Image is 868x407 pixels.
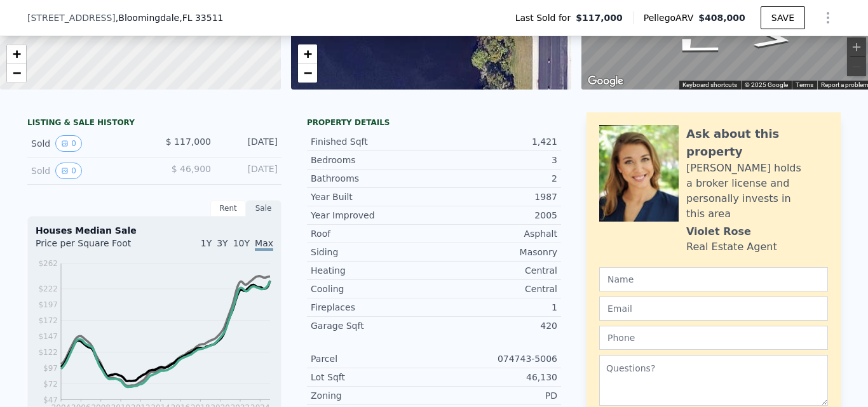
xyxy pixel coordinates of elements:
[434,283,557,295] div: Central
[298,63,317,83] a: Zoom out
[255,238,273,251] span: Max
[38,332,58,341] tspan: $147
[434,389,557,402] div: PD
[434,135,557,148] div: 1,421
[210,200,246,217] div: Rent
[434,264,557,277] div: Central
[13,46,21,62] span: +
[221,135,278,152] div: [DATE]
[847,37,866,57] button: Zoom in
[36,237,154,257] div: Price per Square Foot
[36,224,273,237] div: Houses Median Sale
[434,209,557,222] div: 2005
[686,125,828,161] div: Ask about this property
[311,172,434,185] div: Bathrooms
[311,264,434,277] div: Heating
[686,161,828,222] div: [PERSON_NAME] holds a broker license and personally invests in this area
[172,164,211,174] span: $ 46,900
[43,380,58,389] tspan: $72
[311,301,434,314] div: Fireplaces
[311,246,434,258] div: Siding
[761,6,805,29] button: SAVE
[38,300,58,309] tspan: $197
[303,46,311,62] span: +
[311,154,434,166] div: Bedrooms
[311,352,434,365] div: Parcel
[217,238,227,248] span: 3Y
[745,81,788,88] span: © 2025 Google
[815,5,841,30] button: Show Options
[737,26,810,54] path: Go West, Redondo Dr
[796,81,813,88] a: Terms (opens in new tab)
[38,284,58,293] tspan: $222
[179,13,223,23] span: , FL 33511
[434,227,557,240] div: Asphalt
[38,316,58,325] tspan: $172
[686,239,777,255] div: Real Estate Agent
[434,154,557,166] div: 3
[13,65,21,81] span: −
[311,371,434,384] div: Lot Sqft
[311,209,434,222] div: Year Improved
[31,163,144,179] div: Sold
[201,238,212,248] span: 1Y
[55,163,82,179] button: View historical data
[682,81,737,90] button: Keyboard shortcuts
[585,73,627,90] img: Google
[27,11,116,24] span: [STREET_ADDRESS]
[646,32,741,62] path: Go North, Redondo Dr
[43,396,58,404] tspan: $47
[311,319,434,332] div: Garage Sqft
[38,348,58,357] tspan: $122
[599,297,828,321] input: Email
[298,44,317,63] a: Zoom in
[434,352,557,365] div: 074743-5006
[233,238,250,248] span: 10Y
[686,224,751,239] div: Violet Rose
[644,11,699,24] span: Pellego ARV
[38,259,58,268] tspan: $262
[166,137,211,147] span: $ 117,000
[434,301,557,314] div: 1
[221,163,278,179] div: [DATE]
[434,246,557,258] div: Masonry
[303,65,311,81] span: −
[311,227,434,240] div: Roof
[307,117,561,128] div: Property details
[55,135,82,152] button: View historical data
[515,11,576,24] span: Last Sold for
[434,172,557,185] div: 2
[43,364,58,373] tspan: $97
[599,267,828,291] input: Name
[599,326,828,350] input: Phone
[311,389,434,402] div: Zoning
[311,283,434,295] div: Cooling
[434,190,557,203] div: 1987
[31,135,144,152] div: Sold
[27,117,281,130] div: LISTING & SALE HISTORY
[585,73,627,90] a: Open this area in Google Maps (opens a new window)
[7,44,26,63] a: Zoom in
[311,135,434,148] div: Finished Sqft
[576,11,623,24] span: $117,000
[246,200,281,217] div: Sale
[7,63,26,83] a: Zoom out
[847,57,866,76] button: Zoom out
[116,11,224,24] span: , Bloomingdale
[311,190,434,203] div: Year Built
[698,13,745,23] span: $408,000
[434,319,557,332] div: 420
[434,371,557,384] div: 46,130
